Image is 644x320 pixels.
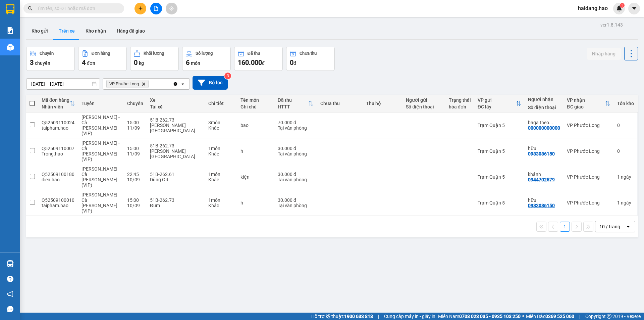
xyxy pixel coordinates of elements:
[208,125,234,131] div: Khác
[626,224,631,229] svg: open
[38,95,78,112] th: Toggle SortBy
[7,260,14,267] img: warehouse-icon
[563,95,614,112] th: Toggle SortBy
[478,123,521,128] div: Trạm Quận 5
[7,44,14,51] img: warehouse-icon
[573,4,613,12] span: haidang.hao
[278,125,314,131] div: Tại văn phòng
[311,313,373,320] span: Hỗ trợ kỹ thuật:
[180,81,185,87] svg: open
[82,101,120,106] div: Tuyến
[150,97,202,103] div: Xe
[238,58,262,66] span: 160.000
[92,51,110,56] div: Đơn hàng
[617,200,634,205] div: 1
[587,48,621,60] button: Nhập hàng
[106,80,149,88] span: VP Phước Long, close by backspace
[545,314,574,319] strong: 0369 525 060
[579,313,580,320] span: |
[293,60,296,66] span: đ
[144,51,164,56] div: Khối lượng
[208,203,234,208] div: Khác
[37,5,116,12] input: Tìm tên, số ĐT hoặc mã đơn
[620,3,625,8] sup: 1
[42,146,75,151] div: Q52509110007
[6,4,14,14] img: logo-vxr
[82,58,86,66] span: 4
[478,97,516,103] div: VP gửi
[127,151,143,156] div: 11/09
[135,3,146,14] button: plus
[193,76,228,90] button: Bộ lọc
[617,174,634,180] div: 1
[30,58,34,66] span: 3
[274,95,317,112] th: Toggle SortBy
[7,291,13,297] span: notification
[286,47,335,71] button: Chưa thu0đ
[196,51,213,56] div: Số lượng
[40,51,54,56] div: Chuyến
[234,47,283,71] button: Đã thu160.000đ
[127,146,143,151] div: 15:00
[240,174,271,180] div: kiện
[549,120,553,125] span: ...
[607,314,611,319] span: copyright
[139,60,144,66] span: kg
[42,151,75,156] div: Trong.hao
[191,60,200,66] span: món
[26,23,53,39] button: Kho gửi
[478,174,521,180] div: Trạm Quận 5
[42,104,69,109] div: Nhân viên
[35,60,50,66] span: chuyến
[127,125,143,131] div: 11/09
[528,177,555,182] div: 0944702579
[78,47,127,71] button: Đơn hàng4đơn
[150,104,202,109] div: Tài xế
[173,81,178,87] svg: Clear all
[449,104,471,109] div: hóa đơn
[528,146,560,151] div: hữu
[82,166,120,188] span: [PERSON_NAME] - Cà [PERSON_NAME] (VIP)
[567,123,610,128] div: VP Phước Long
[526,313,574,320] span: Miền Bắc
[528,172,560,177] div: khánh
[208,120,234,125] div: 3 món
[621,3,623,8] span: 1
[278,177,314,182] div: Tại văn phòng
[240,148,271,154] div: h
[378,313,379,320] span: |
[528,125,560,131] div: 000000000000
[26,47,75,71] button: Chuyến3chuyến
[528,197,560,203] div: hữu
[138,6,143,11] span: plus
[567,97,605,103] div: VP nhận
[278,104,308,109] div: HTTT
[150,123,202,133] div: [PERSON_NAME] [GEOGRAPHIC_DATA]
[600,21,623,29] div: ver 1.8.143
[182,47,231,71] button: Số lượng6món
[150,172,202,177] div: 51B-262.61
[26,79,100,89] input: Select a date range.
[82,115,120,136] span: [PERSON_NAME] - Cà [PERSON_NAME] (VIP)
[127,101,143,106] div: Chuyến
[127,120,143,125] div: 15:00
[127,203,143,208] div: 10/09
[278,146,314,151] div: 30.000 đ
[109,81,139,87] span: VP Phước Long
[150,117,202,123] div: 51B-262.73
[80,23,111,39] button: Kho nhận
[344,314,373,319] strong: 1900 633 818
[290,58,293,66] span: 0
[560,222,570,232] button: 1
[166,3,177,14] button: aim
[631,5,637,11] span: caret-down
[7,27,14,34] img: solution-icon
[621,174,631,180] span: ngày
[82,192,120,214] span: [PERSON_NAME] - Cà [PERSON_NAME] (VIP)
[617,148,634,154] div: 0
[528,203,555,208] div: 0983086150
[42,203,75,208] div: taipham.hao
[208,197,234,203] div: 1 món
[82,140,120,162] span: [PERSON_NAME] - Cà [PERSON_NAME] (VIP)
[528,97,560,102] div: Người nhận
